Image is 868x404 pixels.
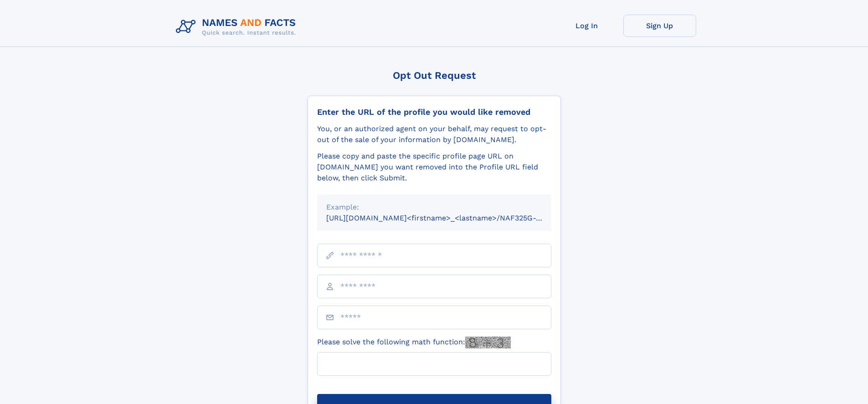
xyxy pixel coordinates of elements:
[172,15,303,39] img: Logo Names and Facts
[317,107,551,117] div: Enter the URL of the profile you would like removed
[317,151,551,184] div: Please copy and paste the specific profile page URL on [DOMAIN_NAME] you want removed into the Pr...
[308,70,561,81] div: Opt Out Request
[317,337,511,348] label: Please solve the following math function:
[326,202,542,213] div: Example:
[623,15,696,37] a: Sign Up
[317,123,551,145] div: You, or an authorized agent on your behalf, may request to opt-out of the sale of your informatio...
[550,15,623,37] a: Log In
[326,214,569,222] small: [URL][DOMAIN_NAME]<firstname>_<lastname>/NAF325G-xxxxxxxx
